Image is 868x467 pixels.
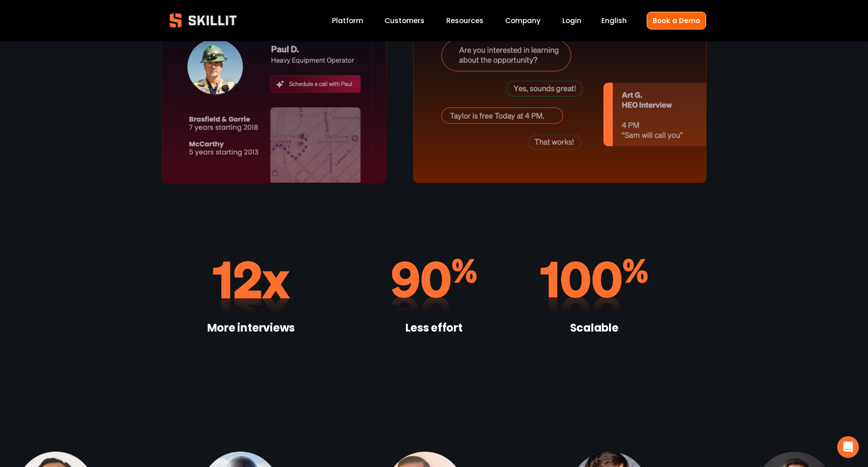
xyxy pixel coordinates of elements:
[837,436,859,458] div: Open Intercom Messenger
[647,12,706,29] a: Book a Demo
[162,7,244,34] img: Skillit
[332,14,363,27] a: Platform
[446,14,483,27] a: folder dropdown
[562,14,581,27] a: Login
[505,14,541,27] a: Company
[570,319,619,338] strong: Scalable
[601,14,627,27] div: language picker
[446,15,483,26] span: Resources
[601,15,627,26] span: English
[405,319,462,338] strong: Less effort
[385,14,424,27] a: Customers
[207,319,295,338] strong: More interviews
